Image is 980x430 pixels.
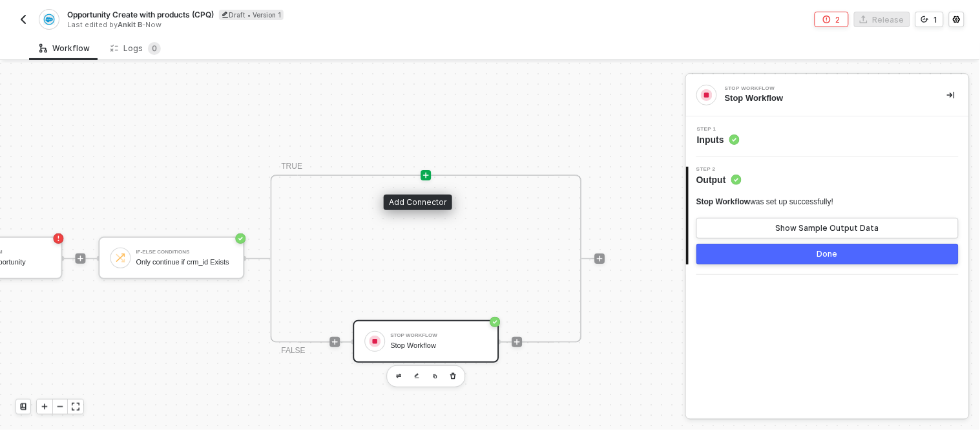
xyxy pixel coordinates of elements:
[281,160,302,173] div: TRUE
[725,92,926,104] div: Stop Workflow
[331,338,339,346] span: icon-play
[422,171,430,179] span: icon-play
[921,16,929,23] span: icon-versioning
[369,336,381,347] img: icon
[414,373,419,379] img: edit-cred
[823,16,831,23] span: icon-error-page
[815,12,849,27] button: 2
[56,403,64,411] span: icon-minus
[43,14,54,25] img: integration-icon
[696,197,751,206] span: Stop Workflow
[697,127,740,132] span: Step 1
[41,403,48,411] span: icon-play
[391,369,406,384] button: edit-cred
[686,127,969,146] div: Step 1Inputs
[67,20,489,30] div: Last edited by - Now
[396,374,401,378] img: edit-cred
[686,167,969,264] div: Step 2Output Stop Workflowwas set up successfully!Show Sample Output DataDone
[39,43,90,54] div: Workflow
[696,197,834,208] div: was set up successfully!
[53,233,63,244] span: icon-error-page
[110,42,161,55] div: Logs
[696,244,959,264] button: Done
[16,12,31,27] button: back
[72,403,79,411] span: icon-expand
[490,317,500,327] span: icon-success-page
[513,338,521,346] span: icon-play
[427,369,443,384] button: copy-block
[432,374,437,379] img: copy-block
[281,345,305,357] div: FALSE
[725,86,919,91] div: Stop Workflow
[390,341,487,350] div: Stop Workflow
[76,255,84,263] span: icon-play
[697,133,740,146] span: Inputs
[817,249,838,259] div: Done
[953,16,961,23] span: icon-settings
[696,218,959,239] button: Show Sample Output Data
[148,42,161,55] sup: 0
[696,173,742,186] span: Output
[776,223,879,233] div: Show Sample Output Data
[118,20,142,29] span: Ankit B
[222,11,229,18] span: icon-edit
[235,233,245,244] span: icon-success-page
[947,91,955,99] span: icon-collapse-right
[136,258,233,266] div: Only continue if crm_id Exists
[836,14,840,25] div: 2
[696,167,742,172] span: Step 2
[219,10,284,20] div: Draft • Version 1
[114,252,126,264] img: icon
[854,12,910,27] button: Release
[136,250,233,255] div: If-Else Conditions
[384,195,452,210] div: Add Connector
[409,369,424,384] button: edit-cred
[934,14,938,25] div: 1
[390,333,487,338] div: Stop Workflow
[18,14,28,25] img: back
[67,9,214,20] span: Opportunity Create with products (CPQ)
[596,255,603,263] span: icon-play
[915,12,944,27] button: 1
[701,89,713,101] img: integration-icon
